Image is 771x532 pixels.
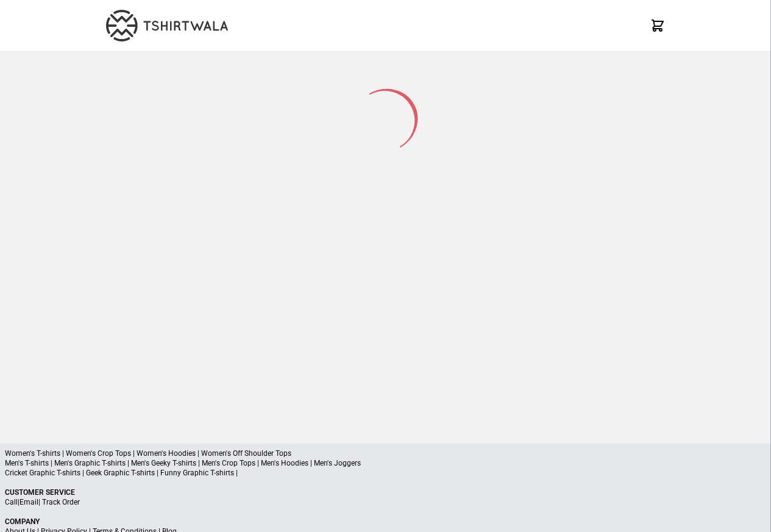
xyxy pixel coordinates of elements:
p: Company [5,517,766,527]
img: TW-LOGO-400-104.png [106,10,228,41]
p: Cricket Graphic T-shirts | Geek Graphic T-shirts | Funny Graphic T-shirts | [5,468,766,478]
a: Track Order [42,498,80,506]
p: | | [5,497,766,507]
p: Women's T-shirts | Women's Crop Tops | Women's Hoodies | Women's Off Shoulder Tops [5,449,766,458]
p: Customer Service [5,488,766,497]
a: Call [5,498,18,506]
a: Email [20,498,38,506]
p: Men's T-shirts | Men's Graphic T-shirts | Men's Geeky T-shirts | Men's Crop Tops | Men's Hoodies ... [5,458,766,468]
